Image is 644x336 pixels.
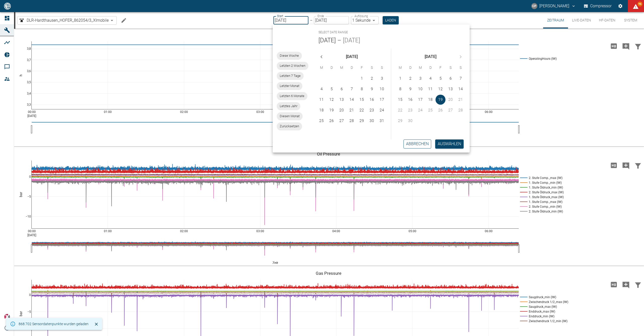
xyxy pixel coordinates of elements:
[637,2,642,7] span: 96
[357,63,366,73] span: Freitag
[531,3,537,9] div: CP
[327,84,337,94] button: 5
[277,124,302,129] span: Zurücksetzen
[404,139,431,148] button: Abbrechen
[425,84,435,94] button: 11
[346,53,358,60] span: [DATE]
[377,95,387,105] button: 17
[347,84,357,94] button: 7
[277,82,302,90] div: Letzter Monat
[446,73,456,83] button: 6
[406,63,415,73] span: Dienstag
[318,37,336,45] span: [DATE]
[273,16,308,24] input: DD.MM.YYYY
[531,2,577,11] button: christoph.palm@neuman-esser.com
[337,116,347,126] button: 27
[357,73,367,83] button: 1
[608,163,620,167] span: Hohe Auflösung
[351,16,379,24] div: 1 Sekunde
[632,278,644,291] button: Daten filtern
[277,83,302,88] span: Letzter Monat
[395,73,405,83] button: 1
[277,104,300,109] span: Letztes Jahr
[277,94,307,99] span: Letzten 6 Monate
[277,53,302,58] span: Diese Woche
[337,63,346,73] span: Mittwoch
[327,63,336,73] span: Dienstag
[405,95,415,105] button: 16
[316,105,327,115] button: 18
[318,28,348,37] span: Select date range
[568,12,595,28] button: Live-Daten
[316,52,327,62] button: Previous month
[336,37,343,45] h5: –
[367,73,377,83] button: 2
[93,320,100,328] button: Schließen
[367,116,377,126] button: 30
[620,278,632,291] button: Kommentar hinzufügen
[425,95,435,105] button: 18
[446,84,456,94] button: 13
[367,84,377,94] button: 9
[337,95,347,105] button: 13
[327,95,337,105] button: 12
[347,105,357,115] button: 21
[543,12,568,28] button: Zeitraum
[435,73,446,83] button: 5
[608,282,620,287] span: Hohe Auflösung
[347,63,356,73] span: Donnerstag
[619,12,642,28] button: System
[377,63,386,73] span: Sonntag
[343,37,360,45] button: [DATE]
[377,116,387,126] button: 31
[383,16,399,24] button: Laden
[395,84,405,94] button: 8
[377,73,387,83] button: 3
[310,17,312,23] p: –
[405,84,415,94] button: 9
[620,159,632,172] button: Kommentar hinzufügen
[277,14,283,18] label: Start
[426,63,435,73] span: Donnerstag
[317,63,326,73] span: Montag
[354,14,368,18] label: Auflösung
[277,102,300,110] div: Letztes Jahr
[415,95,425,105] button: 17
[395,95,405,105] button: 15
[327,105,337,115] button: 19
[357,95,367,105] button: 15
[405,73,415,83] button: 2
[435,95,446,105] button: 19
[425,73,435,83] button: 4
[377,84,387,94] button: 10
[632,40,644,53] button: Daten filtern
[277,122,302,130] div: Zurücksetzen
[357,84,367,94] button: 8
[277,114,303,119] span: Diesen Monat
[316,84,327,94] button: 4
[608,43,620,48] span: Hohe Auflösung
[27,17,109,23] span: DLR-Hardthausen_HOFER_862054/3_XImobile
[337,84,347,94] button: 6
[435,139,464,148] button: Auswählen
[316,95,327,105] button: 11
[317,14,324,18] label: Ende
[277,62,308,70] div: Letzten 2 Wochen
[316,116,327,126] button: 25
[4,3,11,9] img: logo
[19,319,89,328] div: 868.702 Sensordatenpunkte wurden geladen
[277,112,303,120] div: Diesen Monat
[119,15,129,25] button: Machine bearbeiten
[415,73,425,83] button: 3
[327,116,337,126] button: 26
[425,53,436,60] span: [DATE]
[367,63,376,73] span: Samstag
[620,40,632,53] button: Kommentar hinzufügen
[446,63,455,73] span: Samstag
[632,159,644,172] button: Daten filtern
[456,84,466,94] button: 14
[277,72,304,80] div: Letzten 7 Tage
[277,73,304,78] span: Letzten 7 Tage
[337,105,347,115] button: 20
[595,12,619,28] button: HF-Daten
